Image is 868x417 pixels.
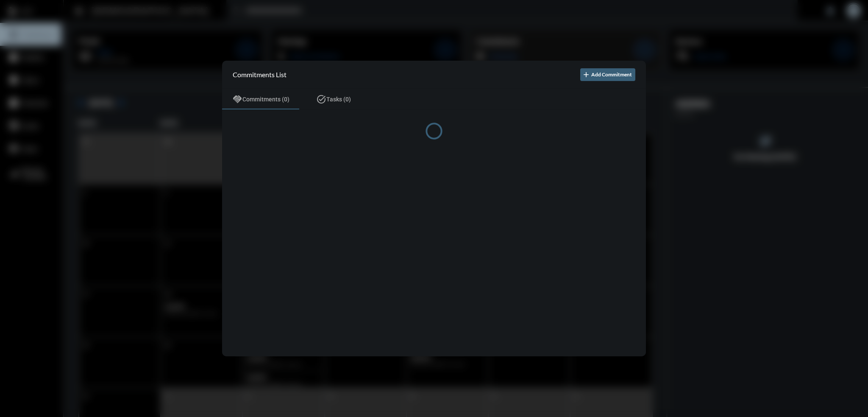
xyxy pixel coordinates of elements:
[242,96,289,103] span: Commitments (0)
[316,94,326,104] mat-icon: task_alt
[580,68,635,81] button: Add Commitment
[232,94,242,104] mat-icon: handshake
[326,96,351,103] span: Tasks (0)
[233,70,287,78] h2: Commitments List
[582,70,590,79] mat-icon: add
